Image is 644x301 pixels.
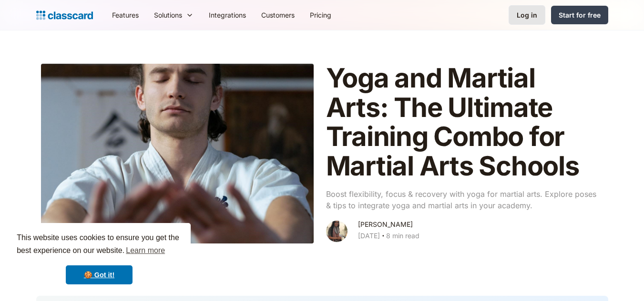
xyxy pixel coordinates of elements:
div: cookieconsent [8,223,191,293]
div: [DATE] [358,230,380,242]
a: Pricing [302,4,339,26]
a: Features [104,4,146,26]
div: Solutions [146,4,201,26]
h1: Yoga and Martial Arts: The Ultimate Training Combo for Martial Arts Schools [326,64,599,181]
a: dismiss cookie message [66,265,133,284]
div: Log in [517,10,537,20]
div: Start for free [559,10,601,20]
span: This website uses cookies to ensure you get the best experience on our website. [17,232,182,258]
a: Yoga and Martial Arts: The Ultimate Training Combo for Martial Arts SchoolsBoost flexibility, foc... [36,59,608,248]
a: home [36,9,93,22]
div: 8 min read [386,230,419,242]
a: Log in [509,5,545,25]
div: Solutions [154,10,182,20]
div: [PERSON_NAME] [358,219,413,230]
a: learn more about cookies [124,243,166,258]
a: Customers [254,4,302,26]
div: ‧ [380,230,386,243]
a: Integrations [201,4,254,26]
p: Boost flexibility, focus & recovery with yoga for martial arts. Explore poses & tips to integrate... [326,188,599,211]
a: Start for free [551,6,608,24]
